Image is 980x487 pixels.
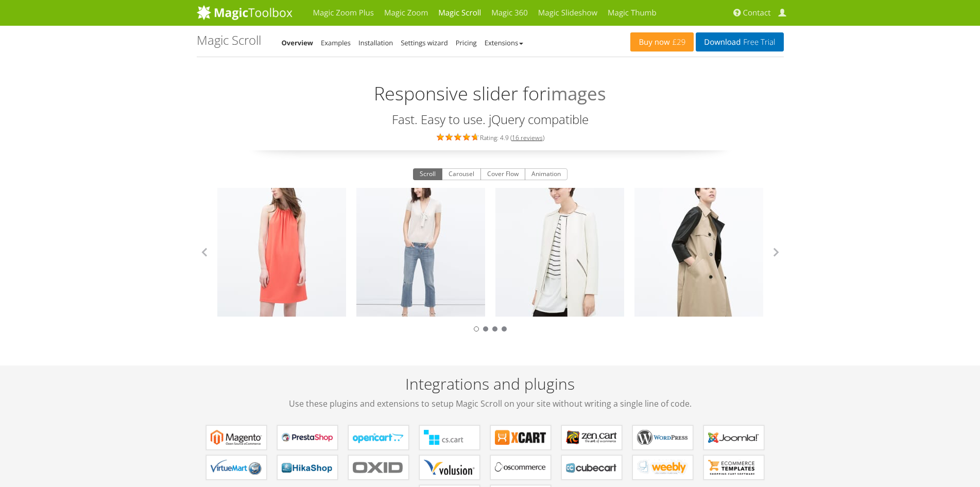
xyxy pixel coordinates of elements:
[419,425,480,450] a: Magic Scroll for CS-Cart
[211,430,262,445] b: Magic Scroll for Magento
[424,430,475,445] b: Magic Scroll for CS-Cart
[282,460,333,475] b: Magic Scroll for HikaShop
[741,38,775,46] span: Free Trial
[561,455,622,480] a: Magic Scroll for CubeCart
[358,38,393,47] a: Installation
[708,430,760,445] b: Magic Scroll for Joomla
[670,38,686,46] span: £29
[197,397,784,410] span: Use these plugins and extensions to setup Magic Scroll on your site without writing a single line...
[413,168,442,181] button: Scroll
[206,425,267,450] a: Magic Scroll for Magento
[197,70,784,108] h2: Responsive slider for
[566,430,617,445] b: Magic Scroll for Zen Cart
[632,425,693,450] a: Magic Scroll for WordPress
[277,455,338,480] a: Magic Scroll for HikaShop
[512,133,543,142] a: 16 reviews
[561,425,622,450] a: Magic Scroll for Zen Cart
[456,38,477,47] a: Pricing
[197,113,784,126] h3: Fast. Easy to use. jQuery compatible
[348,425,409,450] a: Magic Scroll for OpenCart
[495,430,546,445] b: Magic Scroll for X-Cart
[197,131,784,143] div: Rating: 4.9 ( )
[211,460,262,475] b: Magic Scroll for VirtueMart
[348,455,409,480] a: Magic Scroll for OXID
[546,80,606,108] span: images
[703,455,764,480] a: Magic Scroll for ecommerce Templates
[353,460,404,475] b: Magic Scroll for OXID
[708,460,760,475] b: Magic Scroll for ecommerce Templates
[490,425,551,450] a: Magic Scroll for X-Cart
[401,38,448,47] a: Settings wizard
[637,430,689,445] b: Magic Scroll for WordPress
[206,455,267,480] a: Magic Scroll for VirtueMart
[321,38,351,47] a: Examples
[525,168,568,181] button: Animation
[353,430,404,445] b: Magic Scroll for OpenCart
[485,38,523,47] a: Extensions
[703,425,764,450] a: Magic Scroll for Joomla
[696,32,783,51] a: DownloadFree Trial
[282,430,333,445] b: Magic Scroll for PrestaShop
[277,425,338,450] a: Magic Scroll for PrestaShop
[442,168,481,181] button: Carousel
[566,460,617,475] b: Magic Scroll for CubeCart
[480,168,525,181] button: Cover Flow
[197,5,293,20] img: MagicToolbox.com - Image tools for your website
[495,460,546,475] b: Magic Scroll for osCommerce
[743,8,771,18] span: Contact
[490,455,551,480] a: Magic Scroll for osCommerce
[637,460,689,475] b: Magic Scroll for Weebly
[197,33,261,47] h1: Magic Scroll
[197,375,784,410] h2: Integrations and plugins
[632,455,693,480] a: Magic Scroll for Weebly
[424,460,475,475] b: Magic Scroll for Volusion
[419,455,480,480] a: Magic Scroll for Volusion
[282,38,314,47] a: Overview
[630,32,694,51] a: Buy now£29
